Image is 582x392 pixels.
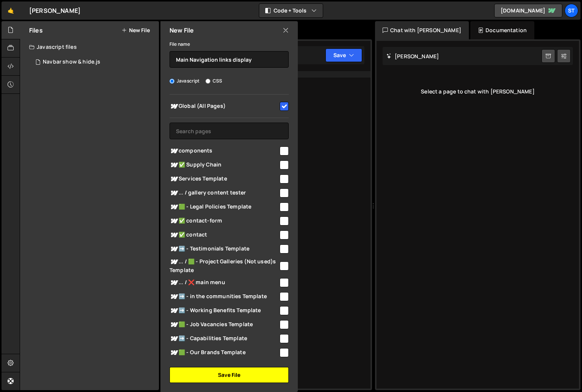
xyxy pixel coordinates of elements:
[170,40,190,48] label: File name
[170,367,289,383] button: Save File
[20,39,159,54] div: Javascript files
[494,4,562,17] a: [DOMAIN_NAME]
[170,26,194,34] h2: New File
[565,4,578,17] a: St
[170,202,279,212] span: 🟩 - Legal Policies Template
[325,48,362,62] button: Save
[170,188,279,198] span: ... / gallery content tester
[170,79,174,84] input: Javascript
[205,77,222,85] label: CSS
[170,77,200,85] label: Javascript
[170,348,279,357] span: 🟩 - Our Brands Template
[29,6,81,15] div: [PERSON_NAME]
[375,21,469,39] div: Chat with [PERSON_NAME]
[259,4,323,17] button: Code + Tools
[170,257,279,274] span: ... / 🟩 - Project Galleries (Not used)s Template
[170,320,279,329] span: 🟩 - Job Vacancies Template
[383,76,573,107] div: Select a page to chat with [PERSON_NAME]
[170,160,279,170] span: ✅ Supply Chain
[170,292,279,301] span: ➡️ - in the communities Template
[170,174,279,184] span: Services Template
[170,278,279,287] span: ... / ❌ main menu
[170,102,279,111] span: Global (All Pages)
[170,244,279,254] span: ➡️ - Testimonials Template
[170,51,289,68] input: Name
[170,216,279,226] span: ✅ contact-form
[470,21,534,39] div: Documentation
[121,27,150,33] button: New File
[170,230,279,240] span: ✅ contact
[29,54,159,70] div: 16445/44544.js
[170,123,289,139] input: Search pages
[2,2,20,20] a: 🤙
[170,334,279,343] span: ➡️ - Capabilities Template
[386,53,439,60] h2: [PERSON_NAME]
[205,79,210,84] input: CSS
[170,146,279,156] span: components
[43,59,100,65] div: Navbar show & hide.js
[29,26,43,34] h2: Files
[170,306,279,315] span: ➡️ - Working Benefits Template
